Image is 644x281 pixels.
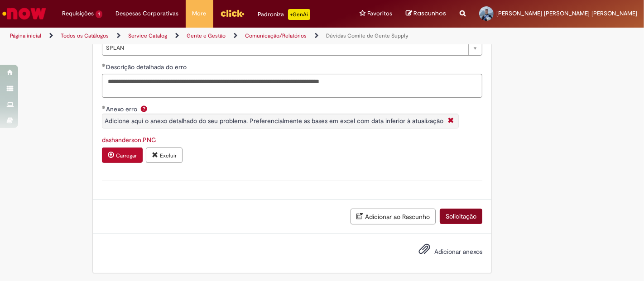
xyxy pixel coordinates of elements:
[105,117,443,125] span: Adicione aqui o anexo detalhado do seu problema. Preferencialmente as bases em excel com data inf...
[61,32,109,39] a: Todos os Catálogos
[146,148,183,163] button: Excluir anexo dashanderson.PNG
[220,6,245,20] img: click_logo_yellow_360x200.png
[106,105,139,113] span: Anexo erro
[446,116,456,126] i: Fechar More information Por question_anexo_erro
[288,9,310,20] p: +GenAi
[434,248,482,256] span: Adicionar anexos
[102,105,106,109] span: Obrigatório Preenchido
[406,10,446,18] a: Rascunhos
[245,32,307,39] a: Comunicação/Relatórios
[106,63,188,71] span: Descrição detalhada do erro
[7,28,423,44] ul: Trilhas de página
[102,63,106,67] span: Obrigatório Preenchido
[416,241,433,262] button: Adicionar anexos
[102,136,156,144] a: Download de dashanderson.PNG
[1,5,48,23] img: ServiceNow
[96,10,102,18] span: 1
[192,9,207,18] span: More
[496,10,637,17] span: [PERSON_NAME] [PERSON_NAME] [PERSON_NAME]
[139,105,149,112] span: Ajuda para Anexo erro
[326,32,409,39] a: Dúvidas Comite de Gente Supply
[367,9,392,18] span: Favoritos
[128,32,167,39] a: Service Catalog
[187,32,226,39] a: Gente e Gestão
[160,152,177,159] small: Excluir
[102,148,143,163] button: Carregar anexo de Anexo erro Required
[10,32,41,39] a: Página inicial
[102,74,482,98] textarea: Descrição detalhada do erro
[440,209,482,224] button: Solicitação
[351,209,436,224] button: Adicionar ao Rascunho
[106,41,464,55] span: SPLAN
[62,9,94,18] span: Requisições
[258,9,310,20] div: Padroniza
[116,152,137,159] small: Carregar
[413,9,446,18] span: Rascunhos
[116,9,179,18] span: Despesas Corporativas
